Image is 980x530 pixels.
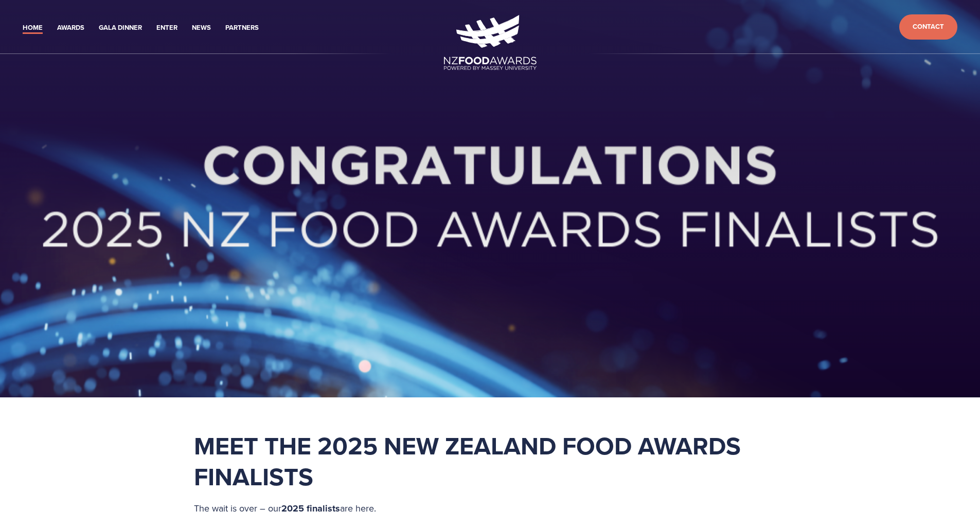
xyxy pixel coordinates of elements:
a: Enter [156,22,177,34]
a: Gala Dinner [99,22,142,34]
a: Contact [899,14,957,40]
a: News [192,22,211,34]
a: Home [23,22,43,34]
p: The wait is over – our are here. [194,500,787,517]
a: Partners [225,22,259,34]
strong: 2025 finalists [281,502,340,515]
a: Awards [57,22,84,34]
strong: Meet the 2025 New Zealand Food Awards Finalists [194,428,747,495]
